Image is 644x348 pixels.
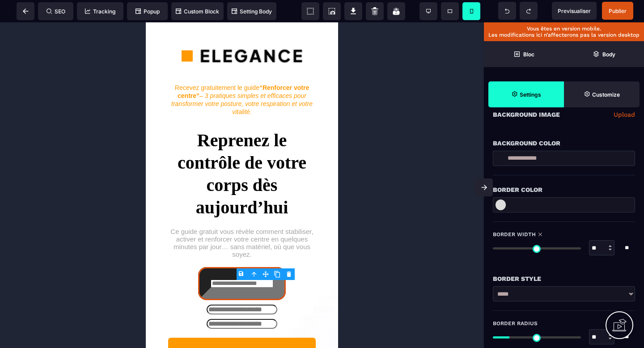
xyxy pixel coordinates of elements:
img: 36a31ef8dffae9761ab5e8e4264402e5_logo.png [36,22,157,43]
p: Les modifications ici n’affecterons pas la version desktop [488,32,640,38]
strong: Body [602,51,615,58]
strong: Customize [592,91,620,98]
span: Border Width [493,231,536,238]
span: Open Blocks [484,41,564,67]
span: Preview [552,2,597,20]
span: Recevez gratuitement le guide [29,62,114,69]
div: Border Style [493,273,635,284]
span: Settings [488,81,564,107]
span: Tracking [85,8,115,15]
span: Previsualiser [558,8,591,14]
span: Screenshot [323,2,341,20]
span: Setting Body [232,8,272,15]
span: SEO [47,8,65,15]
text: “Renforcer votre centre” [25,62,169,93]
i: – 3 pratiques simples et efficaces pour transformer votre posture, votre respiration et votre vit... [25,70,169,93]
strong: Settings [520,91,541,98]
span: View components [301,2,319,20]
a: Upload [614,109,635,120]
span: Custom Block [176,8,219,15]
div: Border Color [493,184,635,195]
span: Open Layer Manager [564,41,644,67]
text: Reprenez le contrôle de votre corps dès aujourd’hui [22,98,170,196]
span: Open Style Manager [564,81,640,107]
p: Vous êtes en version mobile. [488,25,640,32]
div: Background Color [493,138,635,149]
span: Border Radius [493,320,538,327]
strong: Bloc [523,51,534,58]
p: Background Image [493,109,560,120]
text: Ce guide gratuit vous révèle comment stabiliser, activer et renforcer votre centre en quelques mi... [22,205,170,236]
span: Popup [136,8,160,15]
span: Publier [609,8,627,14]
